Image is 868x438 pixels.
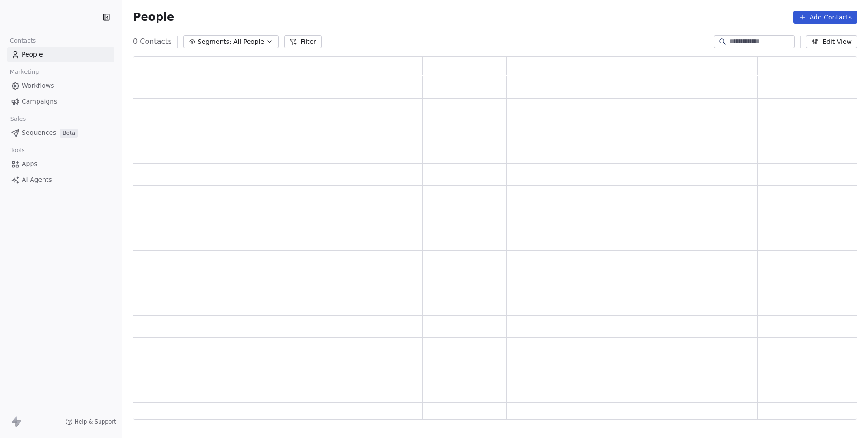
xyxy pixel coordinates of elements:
span: People [22,50,43,59]
a: Apps [7,157,114,171]
button: Edit View [806,35,857,48]
a: Help & Support [66,418,116,425]
a: Workflows [7,78,114,93]
a: People [7,47,114,62]
a: SequencesBeta [7,125,114,140]
span: All People [233,37,264,47]
span: Workflows [22,81,54,90]
span: AI Agents [22,175,52,185]
a: AI Agents [7,172,114,187]
span: Contacts [6,34,40,48]
span: Apps [22,159,38,169]
span: Marketing [6,65,43,79]
span: 0 Contacts [133,36,172,47]
span: Campaigns [22,97,57,106]
button: Filter [284,35,322,48]
button: Add Contacts [793,11,857,24]
span: Help & Support [75,418,116,425]
span: Sequences [22,128,56,138]
span: People [133,10,174,24]
span: Tools [6,143,28,157]
a: Campaigns [7,94,114,109]
span: Segments: [198,37,232,47]
span: Beta [60,129,78,138]
span: Sales [6,112,30,126]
